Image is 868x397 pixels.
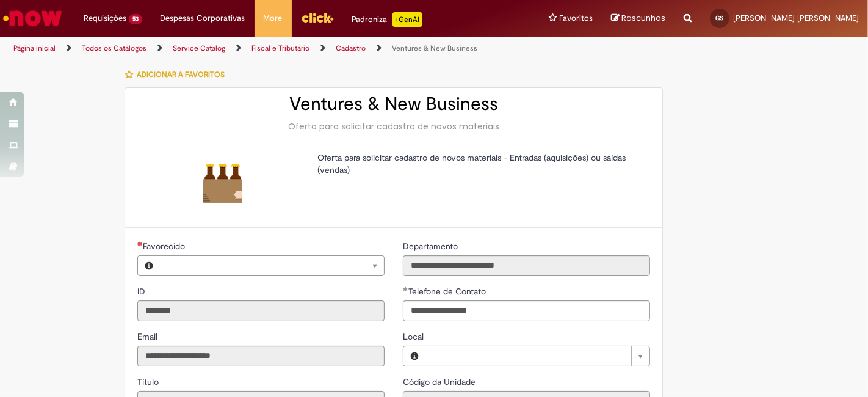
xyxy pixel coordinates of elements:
[559,12,593,24] span: Favoritos
[173,43,225,53] a: Service Catalog
[137,70,225,79] span: Adicionar a Favoritos
[125,62,231,87] button: Adicionar a Favoritos
[160,256,384,275] a: Limpar campo Favorecido
[301,9,334,27] img: click_logo_yellow_360x200.png
[137,285,148,297] label: Somente leitura - ID
[137,346,385,366] input: Email
[317,151,641,176] p: Oferta para solicitar cadastro de novos materiais - Entradas (aquisições) ou saídas (vendas)
[137,376,161,388] label: Somente leitura - Título
[264,12,283,24] span: More
[336,43,366,53] a: Cadastro
[13,43,56,53] a: Página inicial
[621,12,665,24] span: Rascunhos
[611,13,665,24] a: Rascunhos
[403,331,426,342] span: Local
[137,241,143,246] span: Necessários
[733,13,859,23] span: [PERSON_NAME] [PERSON_NAME]
[137,330,160,343] label: Somente leitura - Email
[161,12,245,24] span: Despesas Corporativas
[84,12,126,24] span: Requisições
[137,331,160,342] span: Somente leitura - Email
[403,300,650,321] input: Telefone de Contato
[137,286,148,297] span: Somente leitura - ID
[716,14,724,22] span: GS
[137,300,385,321] input: ID
[352,12,422,27] div: Padroniza
[403,346,425,366] button: Local, Visualizar este registro
[425,346,649,366] a: Limpar campo Local
[408,286,488,297] span: Telefone de Contato
[392,43,477,53] a: Ventures & New Business
[1,6,64,31] img: ServiceNow
[129,14,142,24] span: 53
[9,37,570,60] ul: Trilhas de página
[392,12,422,27] p: +GenAi
[143,241,187,252] span: Necessários - Favorecido
[403,376,478,388] label: Somente leitura - Código da Unidade
[403,286,408,291] span: Obrigatório Preenchido
[403,255,650,276] input: Departamento
[137,94,650,114] h2: Ventures & New Business
[137,120,650,133] div: Oferta para solicitar cadastro de novos materiais
[82,43,146,53] a: Todos os Catálogos
[203,164,242,203] img: Ventures & New Business
[403,240,460,252] label: Somente leitura - Departamento
[251,43,309,53] a: Fiscal e Tributário
[138,256,160,275] button: Favorecido, Visualizar este registro
[403,241,460,252] span: Somente leitura - Departamento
